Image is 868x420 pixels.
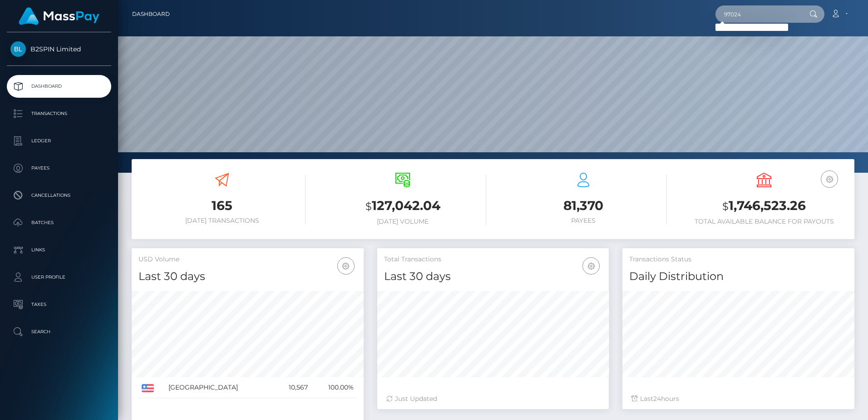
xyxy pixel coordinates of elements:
[138,197,306,215] h3: 165
[7,157,111,180] a: Payees
[722,200,729,213] small: $
[7,184,111,207] a: Cancellations
[138,269,357,285] h4: Last 30 days
[10,243,108,257] p: Links
[132,5,170,24] a: Dashboard
[386,394,600,404] div: Just Updated
[10,298,108,311] p: Taxes
[7,130,111,152] a: Ledger
[319,197,486,215] h3: 127,042.04
[7,266,111,289] a: User Profile
[7,320,111,343] a: Search
[165,377,274,398] td: [GEOGRAPHIC_DATA]
[138,217,306,225] h6: [DATE] Transactions
[10,325,108,339] p: Search
[7,45,111,53] span: B2SPIN Limited
[7,239,111,261] a: Links
[629,255,848,264] h5: Transactions Status
[311,377,357,398] td: 100.00%
[681,218,848,225] h6: Total Available Balance for Payouts
[142,384,154,392] img: US.png
[10,134,108,148] p: Ledger
[653,395,661,403] span: 24
[7,211,111,234] a: Batches
[365,200,372,213] small: $
[319,218,486,225] h6: [DATE] Volume
[7,75,111,98] a: Dashboard
[10,107,108,120] p: Transactions
[681,197,848,215] h3: 1,746,523.26
[500,197,667,215] h3: 81,370
[715,5,801,23] input: Search...
[10,161,108,175] p: Payees
[274,377,311,398] td: 10,567
[631,394,845,404] div: Last hours
[10,41,26,57] img: B2SPIN Limited
[10,216,108,230] p: Batches
[10,270,108,284] p: User Profile
[384,269,602,285] h4: Last 30 days
[500,217,667,225] h6: Payees
[384,255,602,264] h5: Total Transactions
[10,189,108,202] p: Cancellations
[7,102,111,125] a: Transactions
[19,7,99,25] img: MassPay Logo
[7,293,111,316] a: Taxes
[629,269,848,285] h4: Daily Distribution
[138,255,357,264] h5: USD Volume
[10,80,108,93] p: Dashboard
